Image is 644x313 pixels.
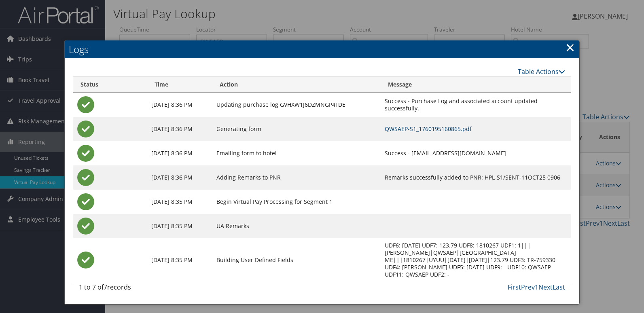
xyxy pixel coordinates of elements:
td: Success - Purchase Log and associated account updated successfully. [381,93,570,117]
td: Generating form [212,117,381,141]
td: [DATE] 8:35 PM [147,190,212,214]
th: Message: activate to sort column ascending [381,77,570,93]
a: Prev [521,283,535,292]
td: [DATE] 8:35 PM [147,238,212,282]
th: Time: activate to sort column ascending [147,77,212,93]
th: Status: activate to sort column ascending [73,77,147,93]
td: Updating purchase log GVHXW1J6DZMNGP4FDE [212,93,381,117]
th: Action: activate to sort column ascending [212,77,381,93]
td: Emailing form to hotel [212,141,381,165]
td: [DATE] 8:36 PM [147,117,212,141]
td: UA Remarks [212,214,381,238]
td: Remarks successfully added to PNR: HPL-S1/SENT-11OCT25 0906 [381,165,570,190]
td: [DATE] 8:35 PM [147,214,212,238]
h2: Logs [65,40,579,58]
td: Begin Virtual Pay Processing for Segment 1 [212,190,381,214]
td: Building User Defined Fields [212,238,381,282]
td: UDF6: [DATE] UDF7: 123.79 UDF8: 1810267 UDF1: 1|||[PERSON_NAME]|QWSAEP|[GEOGRAPHIC_DATA] ME|||181... [381,238,570,282]
td: [DATE] 8:36 PM [147,93,212,117]
div: 1 to 7 of records [79,282,191,296]
a: Last [553,283,565,292]
a: First [508,283,521,292]
a: QWSAEP-S1_1760195160865.pdf [385,125,472,133]
a: Close [566,39,575,55]
a: 1 [535,283,538,292]
td: [DATE] 8:36 PM [147,165,212,190]
a: Table Actions [518,67,565,76]
td: Success - [EMAIL_ADDRESS][DOMAIN_NAME] [381,141,570,165]
a: Next [538,283,553,292]
span: 7 [104,283,107,292]
td: [DATE] 8:36 PM [147,141,212,165]
td: Adding Remarks to PNR [212,165,381,190]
